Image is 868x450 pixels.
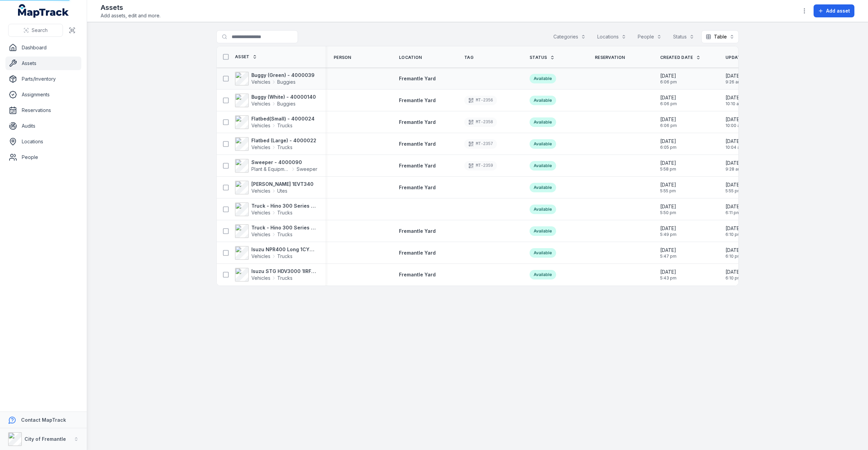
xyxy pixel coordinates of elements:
[725,269,741,275] span: [DATE]
[725,116,744,123] span: [DATE]
[725,138,744,150] time: 03/10/2025, 10:04:06 am
[660,55,701,60] a: Created Date
[251,159,317,166] strong: Sweeper - 4000090
[464,161,497,171] div: MT-2359
[530,248,556,258] div: Available
[725,73,741,79] span: [DATE]
[814,4,854,17] button: Add asset
[725,79,741,85] span: 9:26 am
[464,139,497,149] div: MT-2357
[399,228,436,235] a: Fremantle Yard
[660,210,676,215] span: 5:50 pm
[725,181,741,188] span: [DATE]
[725,247,741,259] time: 23/09/2025, 6:10:14 pm
[8,24,63,37] button: Search
[235,203,317,216] a: Truck - Hino 300 Series 1GIR988VehiclesTrucks
[660,275,677,281] span: 5:43 pm
[399,162,436,169] a: Fremantle Yard
[725,160,741,172] time: 03/10/2025, 9:28:22 am
[251,224,317,231] strong: Truck - Hino 300 Series 1IFQ413
[399,141,436,147] span: Fremantle Yard
[725,203,741,215] time: 23/09/2025, 6:11:00 pm
[251,231,270,238] span: Vehicles
[530,226,556,236] div: Available
[277,253,293,260] span: Trucks
[277,188,287,194] span: Utes
[725,210,741,215] span: 6:11 pm
[595,55,625,60] span: Reservation
[24,436,66,442] strong: City of Fremantle
[251,166,290,173] span: Plant & Equipment
[235,115,315,129] a: Flatbed(Small) - 4000024VehiclesTrucks
[660,160,676,166] span: [DATE]
[633,30,666,43] button: People
[251,115,315,122] strong: Flatbed(Small) - 4000024
[725,203,741,210] span: [DATE]
[399,97,436,104] a: Fremantle Yard
[399,163,436,168] span: Fremantle Yard
[725,94,742,107] time: 03/10/2025, 10:10:02 am
[725,247,741,254] span: [DATE]
[251,246,317,253] strong: Isuzu NPR400 Long 1CYD773
[251,275,270,282] span: Vehicles
[235,137,316,151] a: Flatbed (Large) - 4000022VehiclesTrucks
[725,101,742,107] span: 10:10 am
[235,54,257,60] a: Asset
[660,79,677,85] span: 6:06 pm
[669,30,699,43] button: Status
[725,116,744,128] time: 03/10/2025, 10:00:48 am
[660,225,677,237] time: 23/09/2025, 5:49:07 pm
[725,254,741,259] span: 6:10 pm
[5,72,81,86] a: Parts/Inventory
[725,73,741,85] time: 03/10/2025, 9:26:22 am
[235,246,317,260] a: Isuzu NPR400 Long 1CYD773VehiclesTrucks
[277,100,296,107] span: Buggies
[660,123,677,128] span: 6:06 pm
[660,116,677,123] span: [DATE]
[530,74,556,83] div: Available
[399,250,436,256] span: Fremantle Yard
[235,224,317,238] a: Truck - Hino 300 Series 1IFQ413VehiclesTrucks
[660,203,676,215] time: 23/09/2025, 5:50:02 pm
[399,184,436,190] span: Fremantle Yard
[297,166,317,173] span: Sweeper
[399,119,436,125] span: Fremantle Yard
[235,72,315,85] a: Buggy (Green) - 4000039VehiclesBuggies
[530,161,556,171] div: Available
[464,55,473,60] span: Tag
[660,203,676,210] span: [DATE]
[530,183,556,192] div: Available
[660,55,693,60] span: Created Date
[5,103,81,117] a: Reservations
[660,225,677,232] span: [DATE]
[399,228,436,234] span: Fremantle Yard
[5,150,81,164] a: People
[32,27,48,34] span: Search
[549,30,590,43] button: Categories
[277,144,293,151] span: Trucks
[660,73,677,85] time: 23/09/2025, 6:06:57 pm
[251,94,316,100] strong: Buggy (White) - 40000140
[530,205,556,214] div: Available
[399,76,436,81] span: Fremantle Yard
[235,54,250,60] span: Asset
[251,122,270,129] span: Vehicles
[235,159,317,173] a: Sweeper - 4000090Plant & EquipmentSweeper
[660,94,677,107] time: 23/09/2025, 6:06:37 pm
[660,188,676,194] span: 5:55 pm
[235,181,314,194] a: [PERSON_NAME] 1EVT340VehiclesUtes
[826,7,850,14] span: Add asset
[660,145,677,150] span: 6:05 pm
[251,100,270,107] span: Vehicles
[251,268,317,275] strong: Isuzu STG HDV3000 1IRF354
[660,269,677,281] time: 23/09/2025, 5:43:42 pm
[101,12,161,19] span: Add assets, edit and more.
[5,88,81,101] a: Assignments
[660,101,677,107] span: 6:06 pm
[251,209,270,216] span: Vehicles
[660,138,677,150] time: 23/09/2025, 6:05:51 pm
[530,139,556,149] div: Available
[725,225,741,232] span: [DATE]
[660,138,677,145] span: [DATE]
[593,30,631,43] button: Locations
